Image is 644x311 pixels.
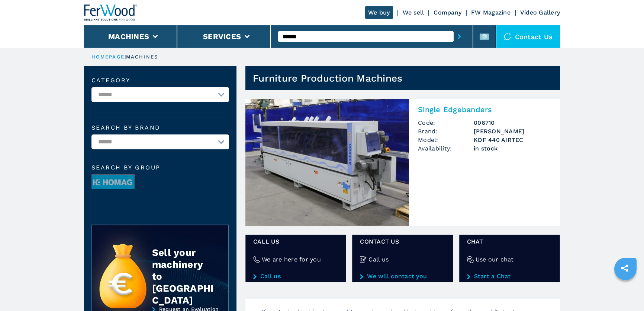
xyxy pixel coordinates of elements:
[471,9,511,16] a: FW Magazine
[476,255,514,264] h4: Use our chat
[418,136,474,144] span: Model:
[253,273,338,280] a: Call us
[467,273,552,280] a: Start a Chat
[474,127,551,136] h3: [PERSON_NAME]
[245,99,409,226] img: Single Edgebanders BRANDT KDF 440 AIRTEC
[262,255,321,264] h4: We are here for you
[467,256,474,263] img: Use our chat
[434,9,461,16] a: Company
[403,9,424,16] a: We sell
[91,77,229,83] label: Category
[474,144,551,153] span: in stock
[253,237,338,246] span: Call us
[418,144,474,153] span: Availability:
[520,9,560,16] a: Video Gallery
[91,54,125,60] a: HOMEPAGE
[152,247,214,306] div: Sell your machinery to [GEOGRAPHIC_DATA]
[91,165,229,171] span: Search by group
[108,32,149,41] button: Machines
[474,136,551,144] h3: KDF 440 AIRTEC
[360,256,367,263] img: Call us
[368,255,389,264] h4: Call us
[612,277,638,305] iframe: Chat
[203,32,241,41] button: Services
[496,25,560,48] div: Contact us
[84,4,138,21] img: Ferwood
[418,105,551,114] h2: Single Edgebanders
[365,6,393,19] a: We buy
[615,259,634,277] a: sharethis
[253,256,260,263] img: We are here for you
[418,118,474,127] span: Code:
[245,99,560,226] a: Single Edgebanders BRANDT KDF 440 AIRTECSingle EdgebandersCode:006710Brand:[PERSON_NAME]Model:KDF...
[418,127,474,136] span: Brand:
[253,72,402,84] h1: Furniture Production Machines
[360,237,445,246] span: CONTACT US
[126,54,158,60] p: machines
[504,33,511,40] img: Contact us
[474,118,551,127] h3: 006710
[360,273,445,280] a: We will contact you
[92,175,134,190] img: image
[467,237,552,246] span: Chat
[125,54,126,60] span: |
[454,28,465,45] button: submit-button
[91,125,229,131] label: Search by brand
